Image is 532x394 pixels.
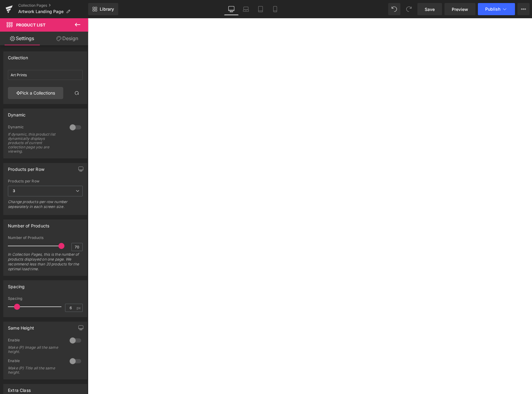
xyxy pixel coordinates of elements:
[8,125,64,131] div: Dynamic
[13,188,15,193] b: 3
[8,52,28,60] div: Collection
[8,358,64,365] div: Enable
[8,87,63,99] a: Pick a Collections
[8,236,83,240] div: Number of Products
[8,338,64,344] div: Enable
[403,3,415,15] button: Redo
[45,32,89,45] a: Design
[8,163,44,172] div: Products per Row
[8,220,49,228] div: Number of Products
[511,373,526,388] iframe: Intercom live chat
[88,3,118,15] a: New Library
[388,3,400,15] button: Undo
[8,109,26,117] div: Dynamic
[8,199,83,213] div: Change products-per-row number sepearately in each screen size.
[16,22,46,27] span: Product List
[425,6,435,12] span: Save
[100,6,114,12] span: Library
[8,384,31,393] div: Extra Class
[77,306,82,310] span: px
[8,296,83,301] div: Spacing
[8,281,25,289] div: Spacing
[8,366,63,375] div: Make (P) Title all the same height.
[224,3,239,15] a: Desktop
[8,179,83,183] div: Products per Row
[18,9,64,14] span: Artwork Landing Page
[478,3,515,15] button: Publish
[8,132,63,154] div: If dynamic, this product list dynamically displays products of current collection page you are vi...
[239,3,253,15] a: Laptop
[8,252,83,275] div: In Collection Pages, this is the number of products displayed on one page. We recommend less than...
[8,345,63,354] div: Make (P) Image all the same height.
[444,3,475,15] a: Preview
[8,322,34,330] div: Same Height
[452,6,468,12] span: Preview
[18,3,88,8] a: Collection Pages
[485,7,500,12] span: Publish
[253,3,268,15] a: Tablet
[517,3,530,15] button: More
[268,3,282,15] a: Mobile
